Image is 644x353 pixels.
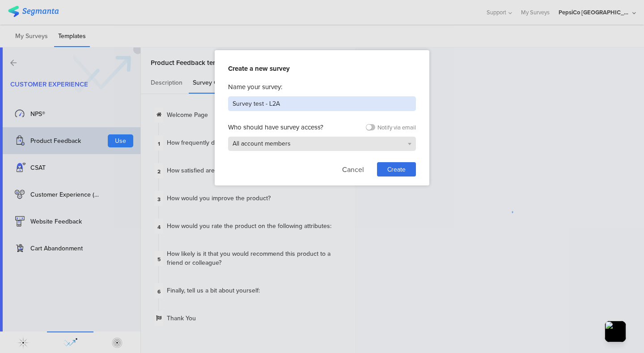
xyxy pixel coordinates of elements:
[228,82,416,92] div: Name your survey:
[342,162,364,176] button: Cancel
[228,64,416,73] div: Create a new survey
[377,123,416,132] div: Notify via email
[387,165,406,174] span: Create
[233,139,291,148] span: All account members
[228,122,323,132] div: Who should have survey access?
